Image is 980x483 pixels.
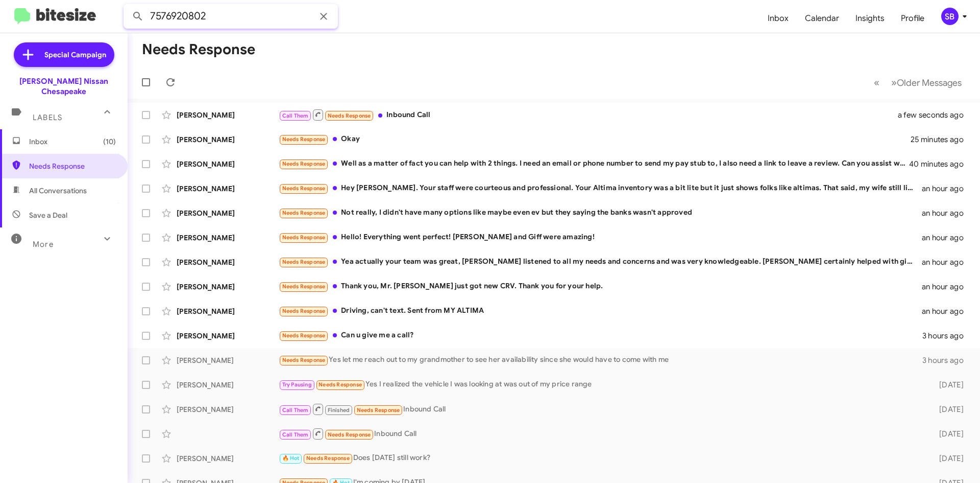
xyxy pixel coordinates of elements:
div: an hour ago [922,282,972,292]
div: 40 minutes ago [911,159,972,169]
div: Yes let me reach out to my grandmother to see her availability since she would have to come with me [279,354,922,366]
div: [PERSON_NAME] [177,134,279,145]
button: SB [933,8,969,25]
a: Inbox [759,4,797,33]
h1: Needs Response [142,41,255,58]
div: 3 hours ago [922,331,972,341]
span: Needs Response [282,283,326,290]
span: Needs Response [282,357,326,363]
span: Finished [328,407,350,413]
span: Needs Response [282,210,326,216]
div: Yea actually your team was great, [PERSON_NAME] listened to all my needs and concerns and was ver... [279,256,922,268]
div: Hello! Everything went perfect! [PERSON_NAME] and Giff were amazing! [279,232,922,243]
span: All Conversations [29,186,87,196]
div: Driving, can't text. Sent from MY ALTIMA [279,305,922,317]
span: Call Them [282,407,309,413]
div: [PERSON_NAME] [177,404,279,415]
span: 🔥 Hot [282,455,300,462]
div: an hour ago [922,183,972,194]
div: [PERSON_NAME] [177,183,279,194]
span: » [891,76,897,89]
div: [PERSON_NAME] [177,355,279,365]
span: « [874,76,879,89]
div: [PERSON_NAME] [177,233,279,243]
div: an hour ago [922,233,972,243]
div: 25 minutes ago [911,134,972,145]
div: Okay [279,133,911,145]
a: Calendar [797,4,847,33]
div: Well as a matter of fact you can help with 2 things. I need an email or phone number to send my p... [279,158,911,170]
span: Needs Response [282,160,326,167]
div: [DATE] [923,380,972,390]
span: Needs Response [318,381,362,388]
span: Needs Response [29,161,116,171]
div: [PERSON_NAME] [177,208,279,218]
div: Can u give me a call? [279,330,922,341]
div: SB [941,8,959,25]
div: an hour ago [922,257,972,267]
span: Call Them [282,112,309,119]
span: Labels [33,113,62,122]
span: Older Messages [897,77,962,88]
span: Needs Response [282,308,326,314]
div: 3 hours ago [922,355,972,365]
span: More [33,240,54,249]
div: [DATE] [923,404,972,415]
div: Not really, I didn't have many options like maybe even ev but they saying the banks wasn't approved [279,207,922,219]
div: an hour ago [922,306,972,316]
span: Needs Response [282,332,326,339]
div: [PERSON_NAME] [177,257,279,267]
div: an hour ago [922,208,972,218]
a: Profile [893,4,933,33]
span: Inbox [29,136,116,147]
div: [PERSON_NAME] [177,331,279,341]
button: Previous [868,72,886,93]
span: Needs Response [282,136,326,143]
span: Save a Deal [29,210,67,220]
a: Insights [847,4,893,33]
div: [DATE] [923,453,972,464]
div: [PERSON_NAME] [177,380,279,390]
span: Special Campaign [44,50,106,60]
div: [PERSON_NAME] [177,306,279,316]
div: [PERSON_NAME] [177,110,279,120]
div: Yes I realized the vehicle I was looking at was out of my price range [279,379,923,390]
span: Needs Response [328,431,371,438]
div: Hey [PERSON_NAME]. Your staff were courteous and professional. Your Altima inventory was a bit li... [279,182,922,194]
div: [DATE] [923,429,972,439]
div: Thank you, Mr. [PERSON_NAME] just got new CRV. Thank you for your help. [279,281,922,292]
div: [PERSON_NAME] [177,159,279,169]
div: Inbound Call [279,108,911,121]
span: Needs Response [282,185,326,192]
span: Needs Response [357,407,400,413]
div: a few seconds ago [911,110,972,120]
div: Does [DATE] still work? [279,452,923,464]
button: Next [885,72,968,93]
div: Inbound Call [279,427,923,440]
nav: Page navigation example [868,72,968,93]
span: Needs Response [328,112,371,119]
span: Call Them [282,431,309,438]
span: Needs Response [306,455,350,462]
span: Needs Response [282,234,326,241]
a: Special Campaign [14,42,114,67]
span: Try Pausing [282,381,312,388]
input: Search [124,4,338,29]
div: [PERSON_NAME] [177,282,279,292]
div: [PERSON_NAME] [177,453,279,464]
span: Needs Response [282,259,326,265]
span: (10) [103,136,116,147]
div: Inbound Call [279,403,923,416]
